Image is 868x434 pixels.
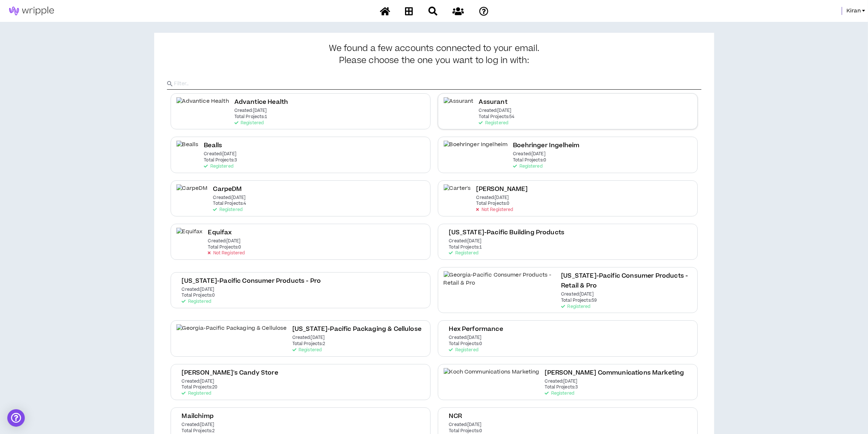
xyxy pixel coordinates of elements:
[234,121,264,126] p: Registered
[176,271,288,288] img: Georgia-Pacific Consumer Products - Pro
[213,184,242,194] h2: CarpeDM
[476,201,510,206] p: Total Projects: 0
[240,385,276,390] p: Total Projects: 20
[444,411,461,428] img: NCR
[545,368,684,378] h2: [PERSON_NAME] Communications Marketing
[293,304,323,309] p: Registered
[293,292,326,297] p: Created: [DATE]
[548,245,581,250] p: Total Projects: 1
[234,114,268,120] p: Total Projects: 1
[176,324,287,341] img: Georgia-Pacific Packaging & Cellulose
[204,152,236,157] p: Created: [DATE]
[208,251,245,256] p: Not Registered
[561,271,692,291] h2: [US_STATE]-Pacific Consumer Products - Retail & Pro
[204,158,237,163] p: Total Projects: 3
[479,114,515,120] p: Total Projects: 54
[502,341,536,347] p: Total Projects: 0
[479,108,511,113] p: Created: [DATE]
[513,152,545,157] p: Created: [DATE]
[467,411,479,421] h2: NCR
[545,379,577,384] p: Created: [DATE]
[292,324,421,334] h2: [US_STATE]-Pacific Packaging & Cellulose
[444,141,508,157] img: Boehringer Ingelheim
[513,141,579,150] h2: Boehringer Ingelheim
[208,245,241,250] p: Total Projects: 0
[167,44,701,66] h3: We found a few accounts connected to your email.
[204,164,233,169] p: Registered
[234,97,288,107] h2: Advantice Health
[292,335,325,340] p: Created: [DATE]
[216,411,248,421] h2: Mailchimp
[502,324,556,334] h2: Hex Performance
[176,411,210,428] img: Mailchimp
[513,164,542,169] p: Registered
[476,184,528,194] h2: [PERSON_NAME]
[846,7,861,15] span: Kiran
[216,429,249,434] p: Total Projects: 2
[176,184,208,201] img: CarpeDM
[561,304,590,309] p: Registered
[444,97,474,114] img: Assurant
[545,391,574,396] p: Registered
[240,368,336,378] h2: [PERSON_NAME]'s Candy Store
[476,207,513,212] p: Not Registered
[561,292,593,297] p: Created: [DATE]
[292,348,322,353] p: Registered
[293,271,425,291] h2: [US_STATE]-Pacific Consumer Products - Pro
[240,391,269,396] p: Registered
[444,368,540,384] img: Koch Communications Marketing
[213,195,245,200] p: Created: [DATE]
[174,78,701,89] input: Filter..
[513,158,546,163] p: Total Projects: 0
[216,422,248,427] p: Created: [DATE]
[7,409,25,427] div: Open Intercom Messenger
[548,228,663,238] h2: [US_STATE]-Pacific Building Products
[444,324,497,341] img: Hex Performance
[208,228,231,238] h2: Equifax
[479,97,507,107] h2: Assurant
[213,207,242,212] p: Registered
[467,422,499,427] p: Created: [DATE]
[293,298,327,303] p: Total Projects: 0
[240,379,273,384] p: Created: [DATE]
[234,108,267,113] p: Created: [DATE]
[213,201,246,206] p: Total Projects: 4
[292,341,326,347] p: Total Projects: 2
[548,239,580,244] p: Created: [DATE]
[208,239,240,244] p: Created: [DATE]
[561,298,597,303] p: Total Projects: 59
[548,251,577,256] p: Registered
[444,184,471,201] img: Carter's
[467,429,500,434] p: Total Projects: 0
[444,271,556,288] img: Georgia-Pacific Consumer Products - Retail & Pro
[176,228,203,244] img: Equifax
[479,121,508,126] p: Registered
[176,368,235,384] img: Kiran's Candy Store
[502,335,535,340] p: Created: [DATE]
[545,385,578,390] p: Total Projects: 3
[444,228,542,244] img: Georgia-Pacific Building Products
[476,195,509,200] p: Created: [DATE]
[204,141,222,150] h2: Bealls
[176,97,229,114] img: Advantice Health
[339,56,529,66] span: Please choose the one you want to log in with:
[502,348,532,353] p: Registered
[176,141,199,157] img: Bealls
